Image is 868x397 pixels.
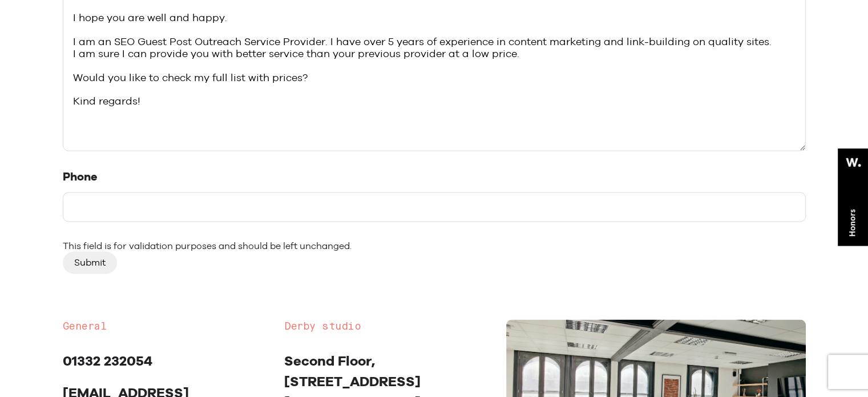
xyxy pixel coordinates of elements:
[284,319,489,333] h2: Derby studio
[63,252,117,274] input: Submit
[63,319,268,333] h2: General
[63,240,806,252] div: This field is for validation purposes and should be left unchanged.
[63,169,806,183] label: Phone
[63,352,152,368] a: 01332 232054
